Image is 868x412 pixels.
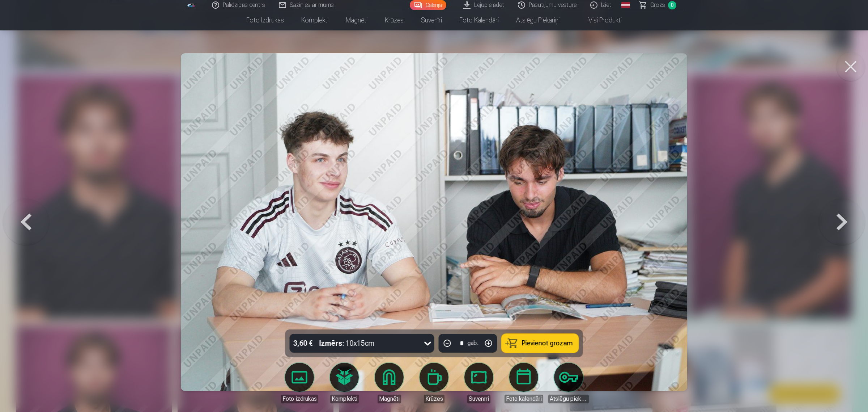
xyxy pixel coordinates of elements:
[459,363,499,403] a: Suvenīri
[468,339,478,348] div: gab.
[281,395,318,403] div: Foto izdrukas
[319,338,344,348] strong: Izmērs :
[650,1,665,9] span: Grozs
[378,395,401,403] div: Magnēti
[324,363,365,403] a: Komplekti
[505,395,543,403] div: Foto kalendāri
[548,395,589,403] div: Atslēgu piekariņi
[412,10,451,30] a: Suvenīri
[187,3,195,7] img: /fa1
[451,10,507,30] a: Foto kalendāri
[279,363,320,403] a: Foto izdrukas
[376,10,412,30] a: Krūzes
[502,334,579,353] button: Pievienot grozam
[330,395,359,403] div: Komplekti
[414,363,454,403] a: Krūzes
[503,363,544,403] a: Foto kalendāri
[369,363,409,403] a: Magnēti
[548,363,589,403] a: Atslēgu piekariņi
[522,340,573,346] span: Pievienot grozam
[290,334,316,353] div: 3,60 €
[337,10,376,30] a: Magnēti
[293,10,337,30] a: Komplekti
[507,10,568,30] a: Atslēgu piekariņi
[238,10,293,30] a: Foto izdrukas
[467,395,490,403] div: Suvenīri
[319,334,375,353] div: 10x15cm
[668,1,676,9] span: 0
[568,10,630,30] a: Visi produkti
[424,395,444,403] div: Krūzes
